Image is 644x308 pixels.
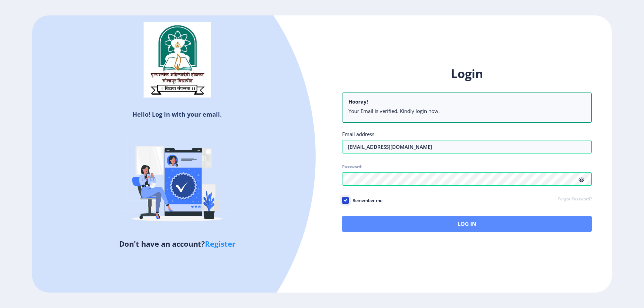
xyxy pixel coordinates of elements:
h5: Don't have an account? [37,238,317,249]
a: Forgot Password? [558,196,592,202]
a: Register [205,239,235,249]
h1: Login [342,66,592,82]
img: Verified-rafiki.svg [118,121,236,238]
input: Email address [342,140,592,153]
label: Email address: [342,131,376,137]
img: sulogo.png [144,22,211,98]
li: Your Email is verified. Kindly login now. [348,108,585,114]
button: Log In [342,216,592,232]
label: Password: [342,164,362,170]
b: Hooray! [348,98,368,105]
span: Remember me [349,196,382,204]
